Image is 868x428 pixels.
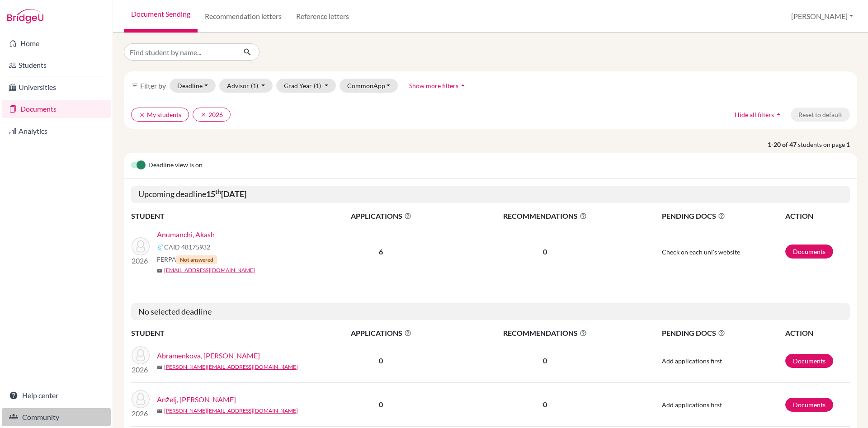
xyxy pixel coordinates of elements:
span: CAID 48175932 [164,242,210,252]
span: Show more filters [409,82,458,89]
span: Deadline view is on [148,160,203,171]
img: Common App logo [157,244,164,251]
a: Students [2,56,111,74]
button: CommonApp [340,79,398,93]
a: Anželj, [PERSON_NAME] [157,394,236,405]
span: Add applications first [662,401,722,409]
span: RECOMMENDATIONS [451,211,640,221]
th: ACTION [785,210,850,222]
a: Help center [2,386,111,404]
i: arrow_drop_up [774,110,783,119]
span: FERPA [157,254,217,264]
a: Community [2,408,111,426]
a: Universities [2,78,111,96]
button: Reset to default [791,108,850,122]
span: (1) [314,82,321,89]
input: Find student by name... [124,43,236,61]
button: [PERSON_NAME] [787,8,857,25]
span: Hide all filters [735,111,774,118]
a: Home [2,34,111,52]
p: 2026 [132,255,150,266]
img: Abramenkova, Polina [132,346,150,364]
span: (1) [251,82,258,89]
span: RECOMMENDATIONS [451,328,640,339]
h5: Upcoming deadline [131,186,850,203]
button: Advisor(1) [219,79,273,93]
a: Documents [785,398,833,412]
i: arrow_drop_up [458,81,467,90]
i: filter_list [131,82,138,89]
b: 0 [379,356,383,365]
p: 0 [451,399,640,410]
a: Documents [785,354,833,368]
span: Filter by [140,81,166,90]
sup: th [215,188,221,195]
span: mail [157,409,162,414]
b: 15 [DATE] [206,189,246,199]
i: clear [200,112,207,118]
p: 0 [451,246,640,257]
a: [PERSON_NAME][EMAIL_ADDRESS][DOMAIN_NAME] [164,363,298,371]
button: Show more filtersarrow_drop_up [401,79,475,93]
b: 0 [379,400,383,409]
a: Abramenkova, [PERSON_NAME] [157,350,260,361]
span: APPLICATIONS [312,328,450,339]
img: Anželj, Gregor [132,390,150,408]
span: PENDING DOCS [662,328,784,339]
button: clear2026 [193,108,231,122]
strong: 1-20 of 47 [768,140,798,149]
h5: No selected deadline [131,303,850,320]
th: STUDENT [131,210,312,222]
button: clearMy students [131,108,189,122]
p: 0 [451,355,640,366]
span: mail [157,365,162,370]
b: 6 [379,247,383,256]
span: PENDING DOCS [662,211,784,221]
span: Check on each uni's website [662,248,740,256]
p: 2026 [132,408,150,419]
a: [EMAIL_ADDRESS][DOMAIN_NAME] [164,266,255,274]
span: Add applications first [662,357,722,365]
span: students on page 1 [798,140,857,149]
span: APPLICATIONS [312,211,450,221]
button: Hide all filtersarrow_drop_up [727,108,791,122]
span: Not answered [176,255,217,264]
button: Grad Year(1) [276,79,336,93]
a: Analytics [2,122,111,140]
a: Anumanchi, Akash [157,229,215,240]
a: Documents [2,100,111,118]
img: Anumanchi, Akash [132,237,150,255]
th: ACTION [785,327,850,339]
span: mail [157,268,162,273]
i: clear [139,112,145,118]
a: Documents [785,245,833,259]
a: [PERSON_NAME][EMAIL_ADDRESS][DOMAIN_NAME] [164,407,298,415]
th: STUDENT [131,327,312,339]
img: Bridge-U [7,9,43,24]
p: 2026 [132,364,150,375]
button: Deadline [170,79,216,93]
